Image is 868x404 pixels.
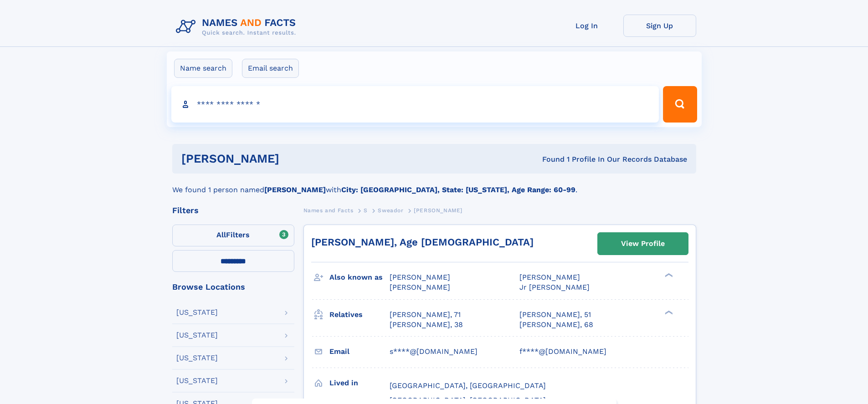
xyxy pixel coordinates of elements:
div: [US_STATE] [176,332,218,339]
span: [PERSON_NAME] [390,283,450,291]
b: [PERSON_NAME] [264,185,326,194]
a: Log In [550,15,623,37]
span: [PERSON_NAME] [390,273,450,281]
div: View Profile [621,233,665,254]
div: ❯ [663,272,673,278]
h3: Also known as [329,270,390,285]
div: Filters [172,206,294,215]
div: Found 1 Profile In Our Records Database [411,154,687,164]
a: [PERSON_NAME], 68 [519,320,593,330]
input: search input [171,86,659,123]
a: View Profile [598,233,688,255]
a: Sign Up [623,15,696,37]
div: [US_STATE] [176,309,218,316]
button: Search Button [663,86,697,123]
span: S [364,207,368,214]
span: Jr [PERSON_NAME] [519,283,590,291]
img: Logo Names and Facts [172,15,303,39]
h3: Relatives [329,307,390,322]
div: [US_STATE] [176,377,218,384]
label: Filters [172,225,294,246]
span: All [216,230,226,239]
label: Email search [242,59,299,78]
a: [PERSON_NAME], Age [DEMOGRAPHIC_DATA] [311,236,534,248]
div: [US_STATE] [176,354,218,362]
span: Sweador [378,207,403,214]
a: [PERSON_NAME], 38 [390,320,463,330]
label: Name search [174,59,232,78]
a: [PERSON_NAME], 51 [519,310,591,320]
h1: [PERSON_NAME] [181,153,411,164]
a: S [364,205,368,216]
span: [PERSON_NAME] [519,273,580,281]
h3: Lived in [329,375,390,391]
b: City: [GEOGRAPHIC_DATA], State: [US_STATE], Age Range: 60-99 [341,185,575,194]
div: We found 1 person named with . [172,174,696,195]
h3: Email [329,344,390,359]
a: Sweador [378,205,403,216]
a: Names and Facts [303,205,354,216]
span: [PERSON_NAME] [414,207,462,214]
a: [PERSON_NAME], 71 [390,310,461,320]
div: Browse Locations [172,283,294,291]
span: [GEOGRAPHIC_DATA], [GEOGRAPHIC_DATA] [390,381,546,390]
div: ❯ [663,309,673,315]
